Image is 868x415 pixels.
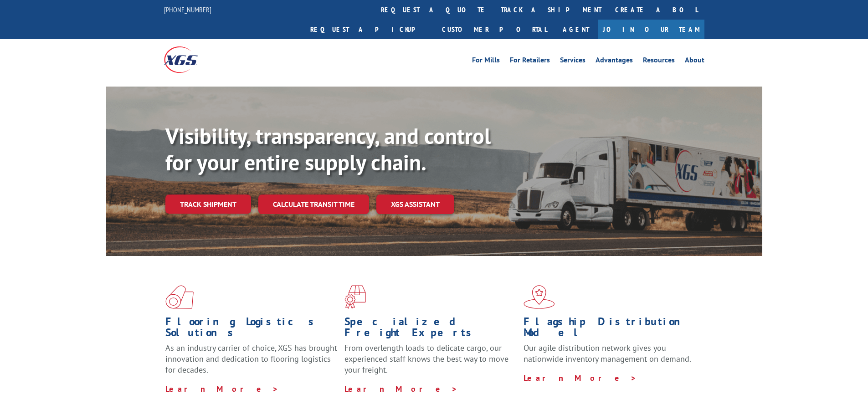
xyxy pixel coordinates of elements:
span: As an industry carrier of choice, XGS has brought innovation and dedication to flooring logistics... [165,343,337,375]
a: About [685,56,704,67]
a: Join Our Team [598,20,704,39]
a: Agent [554,20,598,39]
a: Track shipment [165,195,251,214]
h1: Specialized Freight Experts [344,316,517,343]
h1: Flooring Logistics Solutions [165,316,338,343]
a: Learn More > [344,384,458,394]
p: From overlength loads to delicate cargo, our experienced staff knows the best way to move your fr... [344,343,517,383]
img: xgs-icon-flagship-distribution-model-red [524,285,555,309]
a: Resources [643,56,675,67]
a: For Mills [472,56,500,67]
a: Request a pickup [303,20,435,39]
a: [PHONE_NUMBER] [164,5,211,14]
a: Services [560,56,586,67]
img: xgs-icon-total-supply-chain-intelligence-red [165,285,194,309]
a: XGS ASSISTANT [376,195,454,214]
img: xgs-icon-focused-on-flooring-red [344,285,366,309]
span: Our agile distribution network gives you nationwide inventory management on demand. [524,343,691,364]
a: Customer Portal [435,20,554,39]
a: Advantages [596,56,633,67]
a: Learn More > [524,373,637,383]
a: Learn More > [165,384,279,394]
h1: Flagship Distribution Model [524,316,696,343]
a: For Retailers [510,56,550,67]
a: Calculate transit time [258,195,369,214]
b: Visibility, transparency, and control for your entire supply chain. [165,122,491,176]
